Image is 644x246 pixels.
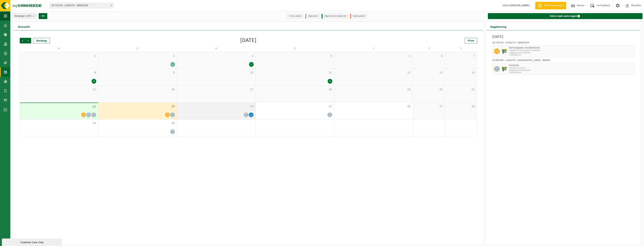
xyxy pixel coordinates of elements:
[334,45,413,52] td: V
[413,45,445,52] td: Z
[509,54,633,56] span: T250002082214
[415,104,443,109] span: 27
[26,15,31,17] count: (9/9)
[100,71,175,75] span: 9
[20,38,25,43] span: Vorige
[509,72,633,74] span: T250002073064
[50,3,113,8] span: 10-724126 - LUXAUTO - WAREGEM
[487,23,510,30] h2: Dagplanning
[509,64,633,67] span: Restafval
[100,104,175,109] span: 23
[447,88,475,92] span: 21
[179,88,254,92] span: 17
[12,13,36,19] button: Vestigingen(9/9)
[2,238,63,246] iframe: chat widget
[415,88,443,92] span: 20
[502,66,507,72] img: WB-0660-HPE-GN-50
[22,54,96,58] span: 1
[492,34,635,40] h3: [DATE]
[100,88,175,92] span: 16
[33,38,50,43] div: Vandaag
[465,38,477,43] a: Print
[177,45,256,52] td: W
[336,54,411,58] span: 5
[509,49,633,52] span: WB-0660-HP karton/papier, los (bedrijven)
[509,67,633,69] span: WB-0660-HP restafval
[511,4,530,7] strong: [PERSON_NAME]
[468,39,474,42] span: Print
[249,62,254,67] div: 1
[179,54,254,58] span: 3
[415,54,443,58] span: 6
[170,62,175,67] div: 1
[336,71,411,75] span: 12
[258,88,332,92] span: 18
[100,121,175,125] span: 30
[502,48,507,54] img: WB-0660-HPE-GN-50
[350,14,367,19] li: Geannuleerd
[447,104,475,109] span: 28
[492,59,635,63] div: 10-900706 - LUXAUTO - [GEOGRAPHIC_DATA] - AWANS
[258,54,332,58] span: 4
[535,2,566,9] a: Offerte aanvragen
[256,45,334,52] td: D
[305,14,320,19] li: Afgewerkt
[22,121,96,125] span: 29
[22,88,96,92] span: 15
[488,13,642,19] a: Extra taak aanvragen
[258,104,332,109] span: 25
[22,71,96,75] span: 8
[98,45,177,52] td: D
[26,38,31,43] span: Volgende
[509,52,633,54] span: Lediging op vaste frequentie
[92,79,96,84] div: 1
[100,54,175,58] span: 2
[328,79,332,84] div: 1
[445,45,477,52] td: Z
[179,104,254,109] span: 24
[14,13,31,19] span: Vestigingen
[336,88,411,92] span: 19
[492,42,635,45] div: 10-724126 - LUXAUTO - WAREGEM
[258,71,332,75] span: 11
[336,104,411,109] span: 26
[287,14,303,19] li: Uit te voeren
[179,71,254,75] span: 10
[509,46,633,49] span: Karton/papier, los (bedrijven)
[415,71,443,75] span: 13
[543,4,564,7] span: Offerte aanvragen
[240,38,257,43] div: [DATE]
[447,54,475,58] span: 7
[14,23,34,30] h2: Overzicht
[20,45,98,52] td: M
[322,14,348,19] li: Afgewerkt en afgemeld
[39,13,47,19] button: OK
[509,69,633,72] span: Lediging op vaste frequentie
[22,105,96,109] span: 22
[447,71,475,75] span: 14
